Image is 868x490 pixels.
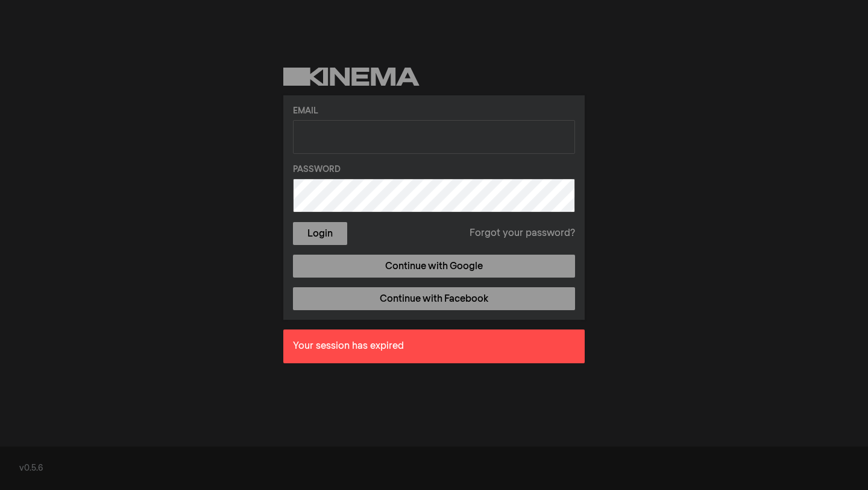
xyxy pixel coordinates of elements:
div: Your session has expired [283,329,585,363]
div: v0.5.6 [19,462,849,475]
button: Login [293,222,347,245]
a: Continue with Google [293,255,575,278]
a: Continue with Facebook [293,287,575,310]
label: Password [293,164,575,176]
a: Forgot your password? [470,226,575,241]
label: Email [293,105,575,118]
